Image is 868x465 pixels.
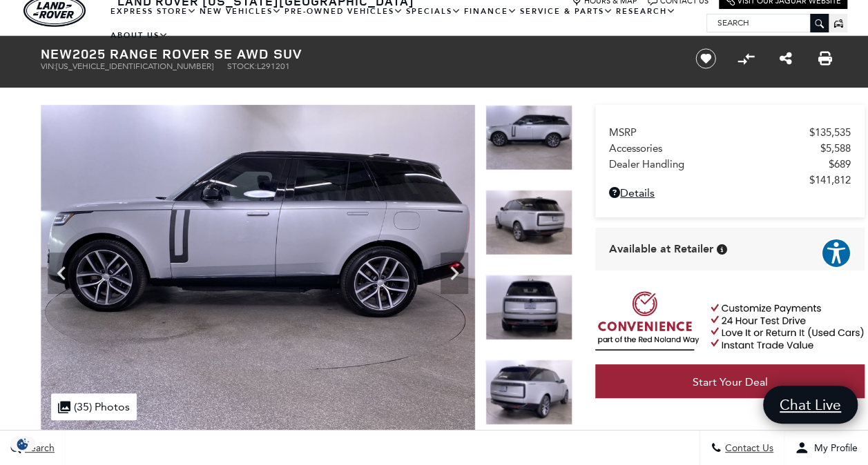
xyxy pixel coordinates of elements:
[809,442,858,454] span: My Profile
[441,253,468,294] div: Next
[773,395,848,414] span: Chat Live
[609,174,851,186] a: $141,812
[609,142,820,155] span: Accessories
[784,431,868,465] button: Open user profile menu
[51,393,137,420] div: (35) Photos
[779,50,791,67] a: Share this New 2025 Range Rover SE AWD SUV
[821,238,851,268] button: Explore your accessibility options
[7,437,39,451] img: Opt-Out Icon
[609,158,829,170] span: Dealer Handling
[829,158,851,170] span: $689
[109,23,170,48] a: About Us
[7,437,39,451] section: Click to Open Cookie Consent Modal
[693,375,768,388] span: Start Your Deal
[227,61,257,71] span: Stock:
[485,105,572,170] img: New 2025 Hakuba Silver Land Rover SE image 10
[609,186,851,199] a: Details
[56,61,213,71] span: [US_VEHICLE_IDENTIFICATION_NUMBER]
[595,364,865,400] a: Start Your Deal
[41,105,475,431] img: New 2025 Hakuba Silver Land Rover SE image 10
[809,174,851,186] span: $141,812
[691,48,721,70] button: Save vehicle
[809,126,851,139] span: $135,535
[41,44,73,63] strong: New
[707,14,828,31] input: Search
[485,190,572,255] img: New 2025 Hakuba Silver Land Rover SE image 11
[609,126,809,139] span: MSRP
[41,61,56,71] span: VIN:
[735,48,756,69] button: Compare Vehicle
[763,386,858,424] a: Chat Live
[257,61,290,71] span: L291201
[717,244,727,255] div: Vehicle is in stock and ready for immediate delivery. Due to demand, availability is subject to c...
[818,50,832,67] a: Print this New 2025 Range Rover SE AWD SUV
[48,253,75,294] div: Previous
[609,126,851,139] a: MSRP $135,535
[485,359,572,425] img: New 2025 Hakuba Silver Land Rover SE image 13
[41,46,673,61] h1: 2025 Range Rover SE AWD SUV
[485,275,572,340] img: New 2025 Hakuba Silver Land Rover SE image 12
[821,238,851,271] aside: Accessibility Help Desk
[609,142,851,155] a: Accessories $5,588
[722,442,773,454] span: Contact Us
[609,241,713,257] span: Available at Retailer
[820,142,851,155] span: $5,588
[609,158,851,170] a: Dealer Handling $689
